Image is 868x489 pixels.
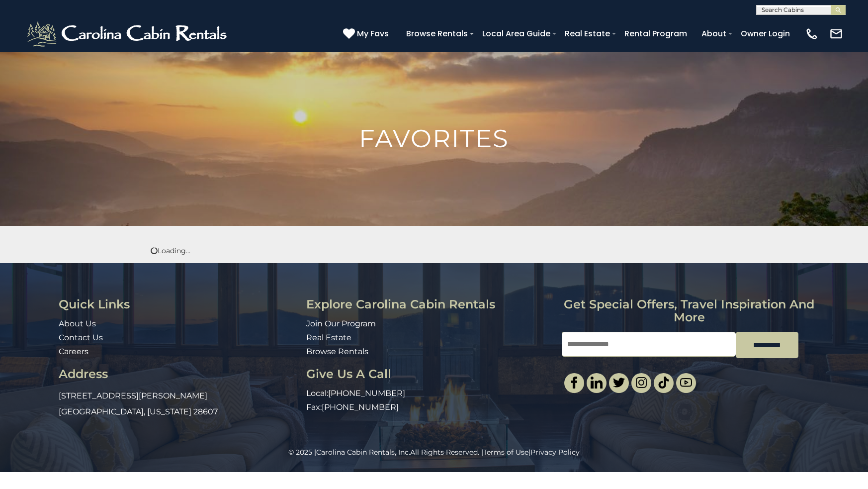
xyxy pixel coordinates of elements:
[658,377,670,389] img: tiktok.svg
[568,377,580,389] img: facebook-single.svg
[306,368,554,381] h3: Give Us A Call
[401,25,473,42] a: Browse Rentals
[25,19,231,49] img: White-1-2.png
[635,377,647,389] img: instagram-single.svg
[357,27,389,40] span: My Favs
[306,388,554,399] p: Local:
[306,298,554,311] h3: Explore Carolina Cabin Rentals
[288,448,410,457] span: © 2025 |
[328,389,405,398] a: [PHONE_NUMBER]
[306,347,368,356] a: Browse Rentals
[306,333,351,342] a: Real Estate
[143,246,725,256] div: Loading...
[613,377,625,389] img: twitter-single.svg
[22,447,846,457] p: All Rights Reserved. | |
[483,448,528,457] a: Terms of Use
[530,448,580,457] a: Privacy Policy
[59,368,299,381] h3: Address
[477,25,555,42] a: Local Area Guide
[306,402,554,413] p: Fax:
[562,298,817,324] h3: Get special offers, travel inspiration and more
[59,333,103,342] a: Contact Us
[591,377,603,389] img: linkedin-single.svg
[736,25,795,42] a: Owner Login
[59,347,88,356] a: Careers
[306,319,376,328] a: Join Our Program
[59,298,299,311] h3: Quick Links
[322,402,399,412] a: [PHONE_NUMBER]
[343,27,391,40] a: My Favs
[696,25,731,42] a: About
[560,25,615,42] a: Real Estate
[829,27,843,41] img: mail-regular-white.png
[805,27,819,41] img: phone-regular-white.png
[619,25,692,42] a: Rental Program
[59,388,299,420] p: [STREET_ADDRESS][PERSON_NAME] [GEOGRAPHIC_DATA], [US_STATE] 28607
[59,319,96,328] a: About Us
[680,377,692,389] img: youtube-light.svg
[316,448,410,457] a: Carolina Cabin Rentals, Inc.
